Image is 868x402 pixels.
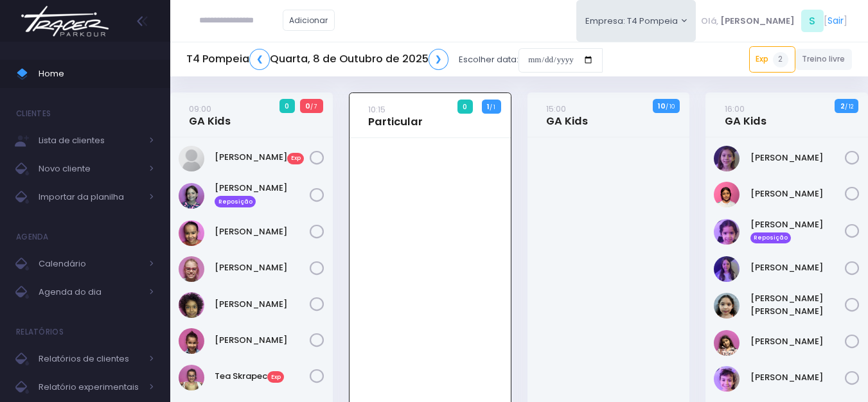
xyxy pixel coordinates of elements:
a: Treino livre [795,49,853,70]
span: Home [39,66,154,82]
h4: Agenda [16,224,49,250]
a: [PERSON_NAME] [750,335,846,348]
span: Relatórios de clientes [39,351,141,367]
img: Tea Skrapec Betz [179,365,204,390]
small: / 12 [845,103,853,110]
span: Reposição [215,196,256,207]
a: [PERSON_NAME] [750,188,846,200]
small: 09:00 [189,103,211,115]
a: [PERSON_NAME] [750,152,846,164]
span: S [801,10,824,32]
span: Relatório experimentais [39,379,141,396]
a: ❯ [429,49,449,70]
span: [PERSON_NAME] [720,15,795,28]
a: Tea SkrapecExp [215,370,310,383]
span: Exp [287,153,304,164]
a: [PERSON_NAME] [215,261,310,274]
a: [PERSON_NAME] [215,298,310,311]
h4: Clientes [16,101,51,127]
img: Irene Zylbersztajn de Sá [179,183,204,209]
a: Sair [828,14,844,28]
strong: 2 [840,101,845,111]
a: [PERSON_NAME] [PERSON_NAME] [750,292,846,317]
a: [PERSON_NAME] [215,334,310,347]
img: Lia Widman [714,256,740,282]
span: 2 [773,52,788,67]
img: Antonella Zappa Marques [714,146,740,171]
a: [PERSON_NAME] [215,225,310,238]
span: Exp [267,371,284,383]
span: Importar da planilha [39,189,141,205]
strong: 0 [305,101,310,111]
a: 15:00GA Kids [546,102,588,128]
a: Exp2 [749,46,795,72]
span: Calendário [39,256,141,272]
span: 0 [457,100,473,114]
a: 09:00GA Kids [189,102,231,128]
img: Luisa Yen Muller [714,293,740,319]
small: / 1 [490,103,495,111]
img: Paola baldin Barreto Armentano [179,256,204,282]
a: Adicionar [283,10,335,31]
span: Olá, [701,15,718,28]
h5: T4 Pompeia Quarta, 8 de Outubro de 2025 [186,49,448,70]
a: ❮ [249,49,270,70]
a: [PERSON_NAME] [750,261,846,274]
a: [PERSON_NAME]Exp [215,151,310,164]
small: 16:00 [725,103,745,115]
img: Evelin Giometti [179,146,204,171]
span: Reposição [750,232,792,244]
img: Clara Souza Ramos de Oliveira [714,219,740,245]
a: [PERSON_NAME] Reposição [750,218,846,244]
small: 15:00 [546,103,566,115]
div: Escolher data: [186,45,603,74]
img: STELLA ARAUJO LAGUNA [179,328,204,354]
img: Priscila Vanzolini [179,292,204,318]
span: Novo cliente [39,161,141,177]
small: / 7 [310,103,317,110]
span: Agenda do dia [39,284,141,301]
small: 10:15 [368,103,385,116]
a: 10:15Particular [368,103,423,128]
h4: Relatórios [16,319,64,345]
a: 16:00GA Kids [725,102,766,128]
small: / 10 [666,103,675,110]
strong: 10 [658,101,666,111]
strong: 1 [487,101,490,112]
img: Júlia Barbosa [179,220,204,246]
img: Clara Sigolo [714,182,740,207]
span: 0 [279,99,295,113]
img: Nina Loureiro Andrusyszyn [714,366,740,392]
div: [ ] [696,6,852,35]
a: [PERSON_NAME] [750,371,846,384]
span: Lista de clientes [39,132,141,149]
a: [PERSON_NAME] Reposição [215,182,310,207]
img: Luiza Braz [714,330,740,356]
